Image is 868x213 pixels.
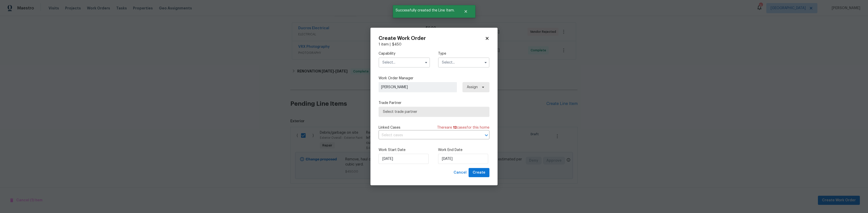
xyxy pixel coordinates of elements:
[379,36,485,41] h2: Create Work Order
[457,6,474,17] button: Close
[467,85,478,90] span: Assign
[379,76,489,81] label: Work Order Manager
[438,57,489,68] input: Select...
[473,170,485,176] span: Create
[438,147,489,153] label: Work End Date
[379,147,430,153] label: Work Start Date
[438,51,489,56] label: Type
[483,132,490,139] button: Open
[453,126,457,129] span: 12
[423,59,429,66] button: Show options
[437,125,489,130] span: There are case s for this home
[381,85,454,90] span: [PERSON_NAME]
[469,168,489,177] button: Create
[452,168,469,177] button: Cancel
[383,109,485,114] span: Select trade partner
[392,43,401,46] span: $ 450
[483,59,489,66] button: Show options
[454,170,467,176] span: Cancel
[379,57,430,68] input: Select...
[379,154,429,164] input: M/D/YYYY
[379,100,489,105] label: Trade Partner
[379,51,430,56] label: Capability
[393,5,457,16] span: Successfully created the Line Item.
[438,154,488,164] input: M/D/YYYY
[379,125,400,130] span: Linked Cases
[379,42,489,47] div: 1 item |
[379,131,475,139] input: Select cases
